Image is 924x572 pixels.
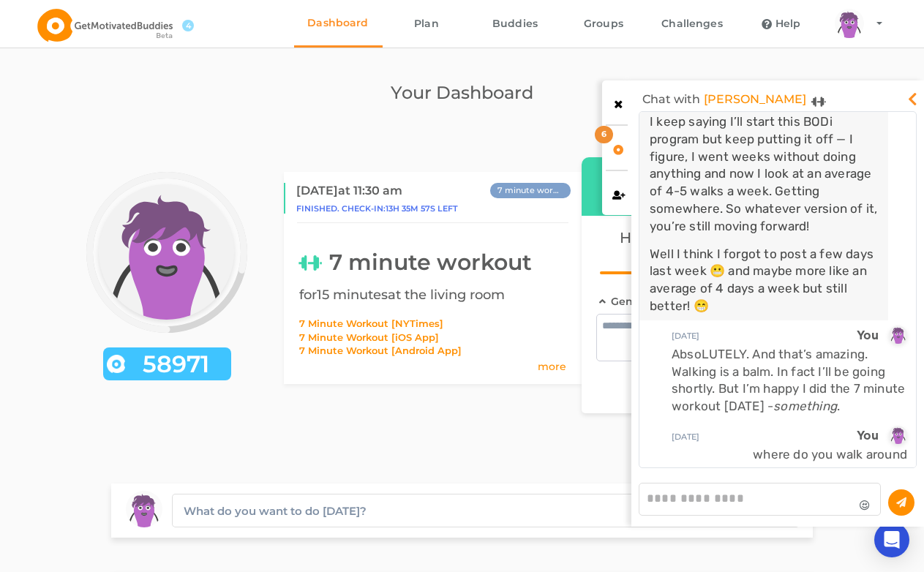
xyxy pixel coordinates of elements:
[538,359,566,374] a: more
[704,88,806,111] a: [PERSON_NAME]
[182,20,194,31] span: 4
[857,430,879,442] span: You
[296,184,402,198] div: [DATE] at 11:30 am
[672,331,699,341] span: [DATE]
[753,446,907,464] div: where do you walk around
[582,157,838,216] div: CHECK IN
[50,80,874,106] h2: Your Dashboard
[184,503,367,520] div: What do you want to do [DATE]?
[299,331,439,343] a: 7 Minute Workout [iOS App]
[596,289,823,314] div: General note
[618,227,801,249] div: How much did you do?
[857,426,907,446] a: You
[773,399,837,413] i: something
[874,522,909,557] div: Open Intercom Messenger
[299,345,462,356] a: 7 Minute Workout [Android App]
[650,246,878,315] div: Well I think I forgot to post a few days last week 😬 and maybe more like an average of 4 days a w...
[405,287,505,303] p: the living room
[857,330,879,342] span: You
[672,432,699,442] span: [DATE]
[490,183,571,198] div: 7 minute workout Daily & Kettlebell 3x Week optional [2 Weeks]
[642,88,815,111] div: Chat with
[857,325,907,346] a: You
[299,286,566,305] div: for 15 minutes at
[386,203,435,214] span: 13h 35m 57s
[299,317,443,329] a: 7 Minute Workout [NYTimes]
[296,203,458,214] span: FINISHED. CHECK-IN: LEFT
[125,357,227,372] span: 58971
[650,44,878,236] div: Long walks turn into a real treat sometimes, especially with the right audiobook or podcast! I ke...
[672,346,907,415] div: AbsoLUTELY. And that’s amazing. Walking is a balm. In fact I’ll be going shortly. But I’m happy I...
[595,126,613,143] div: 6
[299,249,566,276] div: 7 minute workout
